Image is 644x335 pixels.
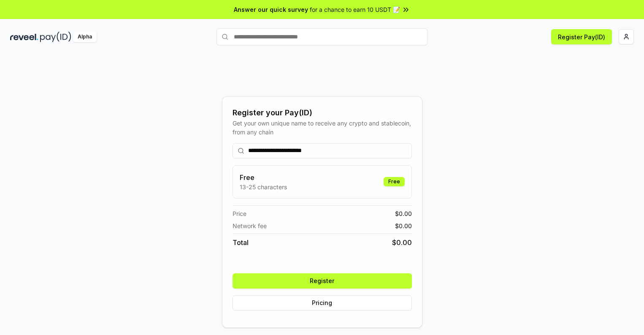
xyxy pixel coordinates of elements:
[233,209,246,218] span: Price
[233,221,267,230] span: Network fee
[310,5,400,14] span: for a chance to earn 10 USDT 📝
[395,209,412,218] span: $ 0.00
[392,237,412,248] span: $ 0.00
[395,221,412,230] span: $ 0.00
[240,172,287,182] h3: Free
[233,119,412,136] div: Get your own unique name to receive any crypto and stablecoin, from any chain
[233,107,412,119] div: Register your Pay(ID)
[40,32,71,42] img: pay_id
[10,32,38,42] img: reveel_dark
[384,177,405,186] div: Free
[233,237,249,248] span: Total
[233,273,412,289] button: Register
[233,295,412,310] button: Pricing
[240,182,287,191] p: 13-25 characters
[234,5,308,14] span: Answer our quick survey
[551,29,612,44] button: Register Pay(ID)
[73,32,97,42] div: Alpha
